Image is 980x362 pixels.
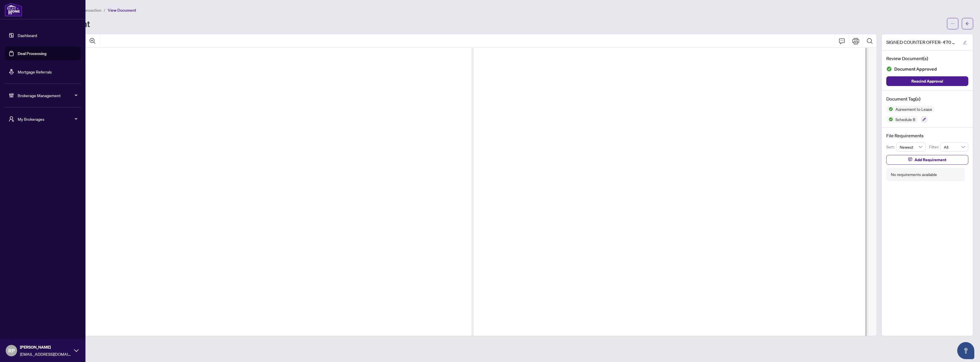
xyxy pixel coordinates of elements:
[965,22,969,26] span: arrow-left
[18,92,77,99] span: Brokerage Management
[5,3,22,17] img: logo
[886,76,968,86] button: Rescind Approval
[963,40,967,44] span: edit
[929,144,940,150] p: Filter:
[8,347,15,355] span: RP
[108,8,136,13] span: View Document
[886,132,968,139] h4: File Requirements
[914,155,946,164] span: Add Requirement
[20,344,71,350] span: [PERSON_NAME]
[886,116,893,123] img: Status Icon
[71,8,101,13] span: View Transaction
[886,106,893,113] img: Status Icon
[886,95,968,102] h4: Document Tag(s)
[18,51,46,56] a: Deal Processing
[893,117,918,121] span: Schedule B
[951,22,955,26] span: ellipsis
[894,65,937,73] span: Document Approved
[911,77,943,86] span: Rescind Approval
[900,143,922,151] span: Newest
[18,116,77,122] span: My Brokerages
[944,143,965,151] span: All
[104,7,105,13] li: /
[886,144,896,150] p: Sort:
[893,107,934,111] span: Agreement to Lease
[9,116,14,122] span: user-switch
[957,342,974,359] button: Open asap
[886,66,892,72] img: Document Status
[18,33,37,38] a: Dashboard
[20,351,71,357] span: [EMAIL_ADDRESS][DOMAIN_NAME]
[886,39,957,46] span: SIGNED COUNTER OFFER- 470 DUNDAS 1.pdf
[891,171,937,178] div: No requirements available
[886,55,968,62] h4: Review Document(s)
[18,69,52,74] a: Mortgage Referrals
[886,155,968,165] button: Add Requirement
